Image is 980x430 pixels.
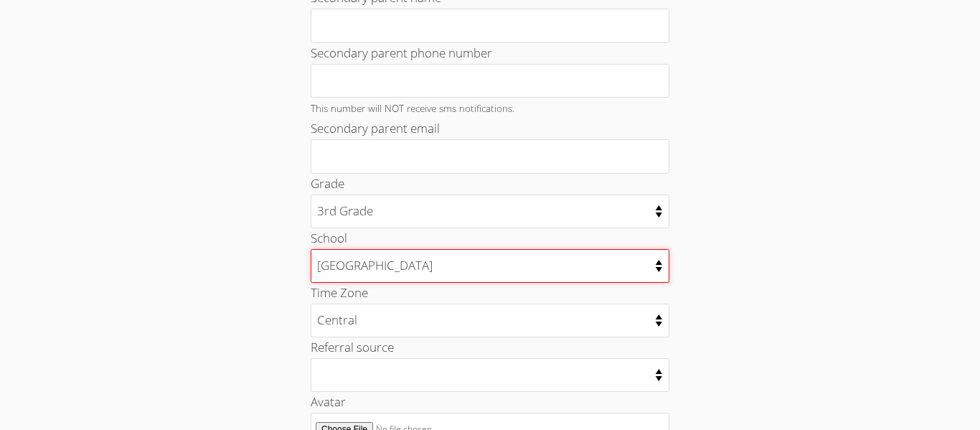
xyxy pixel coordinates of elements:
[311,393,346,410] label: Avatar
[311,45,492,61] label: Secondary parent phone number
[311,284,368,301] label: Time Zone
[311,230,347,246] label: School
[311,175,344,192] label: Grade
[311,339,394,355] label: Referral source
[311,101,514,115] small: This number will NOT receive sms notifications.
[311,120,440,136] label: Secondary parent email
